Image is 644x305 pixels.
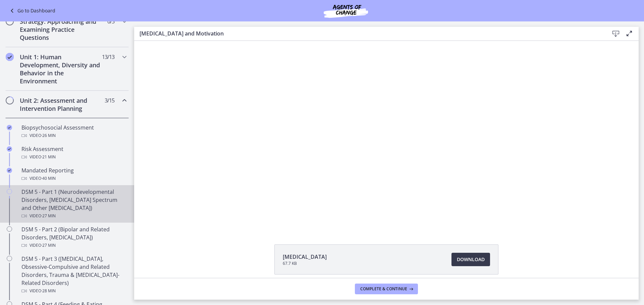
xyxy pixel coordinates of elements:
[41,174,56,182] span: · 40 min
[105,96,114,104] span: 3 / 15
[21,188,126,220] div: DSM 5 - Part 1 (Neurodevelopmental Disorders, [MEDICAL_DATA] Spectrum and Other [MEDICAL_DATA])
[21,255,126,295] div: DSM 5 - Part 3 ([MEDICAL_DATA], Obsessive-Compulsive and Related Disorders, Trauma & [MEDICAL_DAT...
[8,7,55,15] a: Go to Dashboard
[21,132,126,140] div: Video
[7,146,12,152] i: Completed
[21,124,126,140] div: Biopsychosocial Assessment
[20,53,102,85] h2: Unit 1: Human Development, Diversity and Behavior in the Environment
[283,261,327,266] span: 67.7 KB
[21,241,126,249] div: Video
[41,132,56,140] span: · 26 min
[140,29,598,37] h3: [MEDICAL_DATA] and Motivation
[7,125,12,130] i: Completed
[21,225,126,249] div: DSM 5 - Part 2 (Bipolar and Related Disorders, [MEDICAL_DATA])
[283,253,327,261] span: [MEDICAL_DATA]
[41,212,56,220] span: · 27 min
[21,174,126,182] div: Video
[7,168,12,173] i: Completed
[21,145,126,161] div: Risk Assessment
[21,287,126,295] div: Video
[21,166,126,182] div: Mandated Reporting
[41,241,56,249] span: · 27 min
[355,284,418,294] button: Complete & continue
[21,153,126,161] div: Video
[134,41,639,229] iframe: Video Lesson
[360,286,407,292] span: Complete & continue
[102,53,114,61] span: 13 / 13
[21,212,126,220] div: Video
[107,17,114,25] span: 0 / 3
[20,17,102,42] h2: Strategy: Approaching and Examining Practice Questions
[306,3,386,19] img: Agents of Change Social Work Test Prep
[6,53,14,61] i: Completed
[41,287,56,295] span: · 28 min
[20,96,102,112] h2: Unit 2: Assessment and Intervention Planning
[457,255,485,263] span: Download
[451,253,490,266] a: Download
[41,153,56,161] span: · 21 min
